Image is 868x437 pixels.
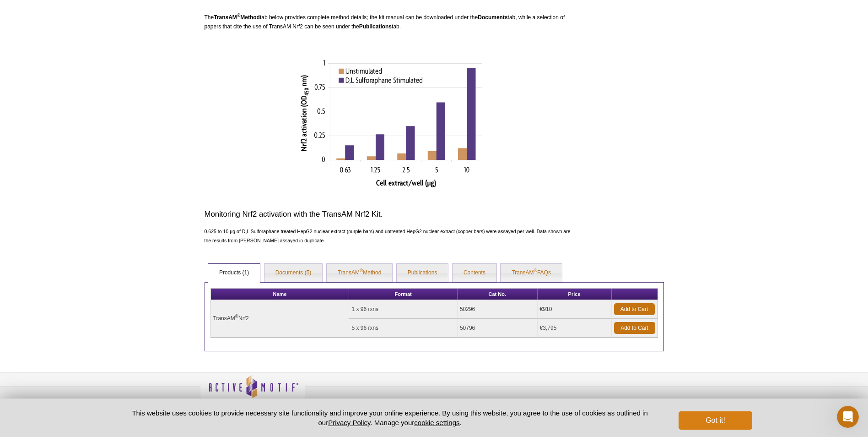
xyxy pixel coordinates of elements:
td: €3,795 [538,319,612,338]
sup: ® [534,268,537,273]
a: TransAM®Method [327,264,393,282]
td: €910 [538,300,612,319]
a: Documents (5) [264,264,323,282]
td: 50296 [458,300,538,319]
h4: Technical Downloads [474,398,561,405]
span: 0.625 to 10 µg of D,L Sulforaphane treated HepG2 nuclear extract (purple bars) and untreated HepG... [205,229,571,243]
button: cookie settings [414,419,459,426]
sup: ® [360,268,363,273]
a: Publications [397,264,448,282]
a: Add to Cart [614,322,655,334]
td: TransAM Nrf2 [211,300,350,338]
th: Price [538,289,612,300]
strong: TransAM Method [214,14,260,21]
iframe: Intercom live chat [837,406,859,428]
td: 50796 [458,319,538,338]
table: Click to Verify - This site chose Symantec SSL for secure e-commerce and confidential communicati... [566,388,635,409]
h4: Epigenetic News [383,398,470,405]
p: This website uses cookies to provide necessary site functionality and improve your online experie... [116,408,664,427]
strong: Documents [478,14,507,21]
a: Add to Cart [614,303,655,315]
strong: Publications [359,23,392,30]
a: Products (1) [208,264,260,282]
td: 5 x 96 rxns [349,319,457,338]
th: Name [211,289,350,300]
a: Privacy Policy [328,419,370,426]
h3: Monitoring Nrf2 activation with the TransAM Nrf2 Kit. [205,209,577,220]
sup: ® [237,13,240,18]
img: Active Motif, [200,372,305,410]
a: Privacy Policy [310,396,345,410]
a: Contents [453,264,496,282]
th: Format [349,289,457,300]
img: Monitoring Nrf2 activation [299,59,482,188]
button: Got it! [679,411,752,430]
th: Cat No. [458,289,538,300]
a: TransAM®FAQs [501,264,562,282]
sup: ® [235,314,238,319]
td: 1 x 96 rxns [349,300,457,319]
